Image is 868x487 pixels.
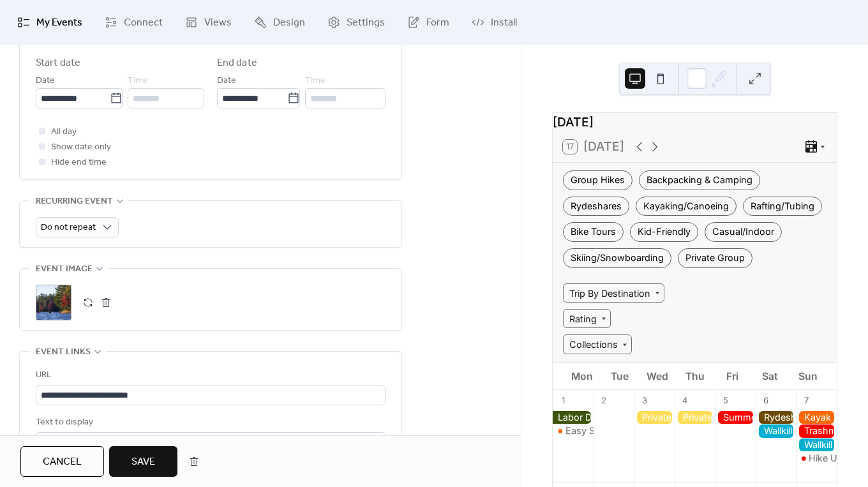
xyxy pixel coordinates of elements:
div: Rydeshare to New Paltz, NY for Hiking, Kayaking, Biking, Sightseeing & Shopping [756,411,797,424]
div: Kid-Friendly [630,222,698,242]
div: Bike Tours [563,222,624,242]
div: Thu [676,363,714,390]
div: 4 [679,394,691,406]
div: Kayak Rentals at Housatonic River [796,411,837,424]
span: Save [131,454,155,470]
a: My Events [8,5,92,40]
span: Time [305,73,325,89]
div: Wed [638,363,676,390]
button: Cancel [20,446,104,477]
div: Easy Sunset Kayaking at [GEOGRAPHIC_DATA] [565,424,771,437]
div: Wallkill Valley Railtrail E-Bike Tour [756,424,797,437]
a: Install [462,5,527,40]
div: Sat [751,363,789,390]
span: Event links [36,345,91,360]
div: Mon [563,363,601,390]
span: Install [491,15,517,31]
a: Form [398,5,459,40]
div: Rydeshares [563,197,629,216]
a: Connect [95,5,172,40]
div: Text to display [36,415,383,430]
span: Recurring event [36,194,113,209]
div: 2 [598,394,610,406]
div: End date [217,56,257,71]
div: Sun [789,363,827,390]
a: Design [244,5,315,40]
div: Casual/Indoor [705,222,782,242]
span: Hide end time [51,155,107,170]
div: Rafting/Tubing [743,197,822,216]
span: Time [128,73,148,89]
div: Labor Day Weekend Beach Glamping at Wildwood [553,411,594,424]
div: Skiing/Snowboarding [563,248,671,268]
div: 5 [719,394,731,406]
div: Summer Friday Group Hikes - Only $20, Including Pickup! [715,411,756,424]
div: Easy Sunset Kayaking at Jamaica Bay [553,424,594,437]
span: Design [273,15,305,31]
div: Start date [36,56,80,71]
button: Save [109,446,177,477]
div: URL [36,368,383,383]
div: Private Group [678,248,752,268]
span: All day [51,124,77,140]
span: Event image [36,262,93,277]
a: Views [176,5,241,40]
div: 6 [760,394,772,406]
a: Settings [318,5,394,40]
span: My Events [36,15,82,31]
div: Kayaking/Canoeing [636,197,737,216]
span: Cancel [43,454,82,470]
span: Date and time [36,33,101,48]
span: Do not repeat [41,219,96,236]
div: Trashmapping Awosting Falls at Minnewaska State Park Preserve [796,424,837,437]
div: Backpacking & Camping [639,170,760,190]
span: Date [36,73,55,89]
div: [DATE] [553,113,837,131]
span: Settings [347,15,385,31]
div: Wallkill Valley Railtrail E-Bike Tour (Rentals Only) [796,438,837,451]
div: Hike Under A Full Moon on the Appalachian Trail Boardwalk [796,452,837,465]
div: 7 [801,394,812,406]
div: Fri [714,363,751,390]
div: Private Group [634,411,675,424]
div: Private Group [675,411,715,424]
span: Date [217,73,236,89]
div: Tue [601,363,638,390]
div: 3 [638,394,650,406]
span: Connect [124,15,163,31]
div: Group Hikes [563,170,632,190]
span: Show date only [51,140,111,155]
span: Form [426,15,449,31]
div: ; [36,285,71,320]
div: 1 [557,394,569,406]
span: Views [204,15,232,31]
